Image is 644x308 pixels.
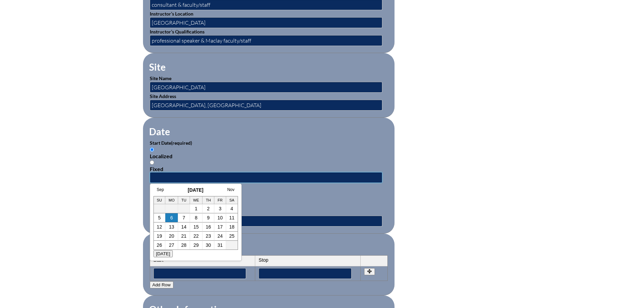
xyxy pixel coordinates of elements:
[217,242,223,248] a: 31
[195,215,197,220] a: 8
[183,215,185,220] a: 7
[150,11,193,17] label: Instructor’s Location
[150,256,256,266] th: Start
[229,215,235,220] a: 11
[214,196,226,204] th: Fr
[217,224,223,230] a: 17
[217,233,223,239] a: 24
[148,61,166,73] legend: Site
[171,140,192,146] span: (required)
[231,206,233,211] a: 4
[150,281,173,288] button: Add Row
[150,184,190,189] label: End Date
[217,215,223,220] a: 10
[206,242,211,248] a: 30
[150,93,176,99] label: Site Address
[150,147,154,152] input: Localized
[207,215,210,220] a: 9
[190,196,203,204] th: We
[150,75,171,81] label: Site Name
[157,187,164,192] a: Sep
[229,224,235,230] a: 18
[150,140,192,146] label: Start Date
[169,233,174,239] a: 20
[206,233,211,239] a: 23
[150,153,388,159] div: Localized
[148,126,171,137] legend: Date
[169,224,174,230] a: 13
[157,224,162,230] a: 12
[181,233,187,239] a: 21
[193,233,199,239] a: 22
[169,242,174,248] a: 27
[154,196,166,204] th: Su
[170,215,173,220] a: 6
[206,224,211,230] a: 16
[227,187,234,192] a: Nov
[229,233,235,239] a: 25
[181,224,187,230] a: 14
[193,224,199,230] a: 15
[178,196,190,204] th: Tu
[195,206,197,211] a: 1
[219,206,221,211] a: 3
[148,242,182,253] legend: Periods
[158,215,161,220] a: 5
[226,196,238,204] th: Sa
[150,196,388,203] div: Localized
[207,206,210,211] a: 2
[153,187,238,193] h3: [DATE]
[150,29,205,34] label: Instructor’s Qualifications
[193,242,199,248] a: 29
[150,209,388,216] div: Fixed
[157,233,162,239] a: 19
[165,196,178,204] th: Mo
[181,242,187,248] a: 28
[150,166,388,172] div: Fixed
[202,196,214,204] th: Th
[255,256,361,266] th: Stop
[153,250,173,257] button: [DATE]
[150,160,154,165] input: Fixed
[157,242,162,248] a: 26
